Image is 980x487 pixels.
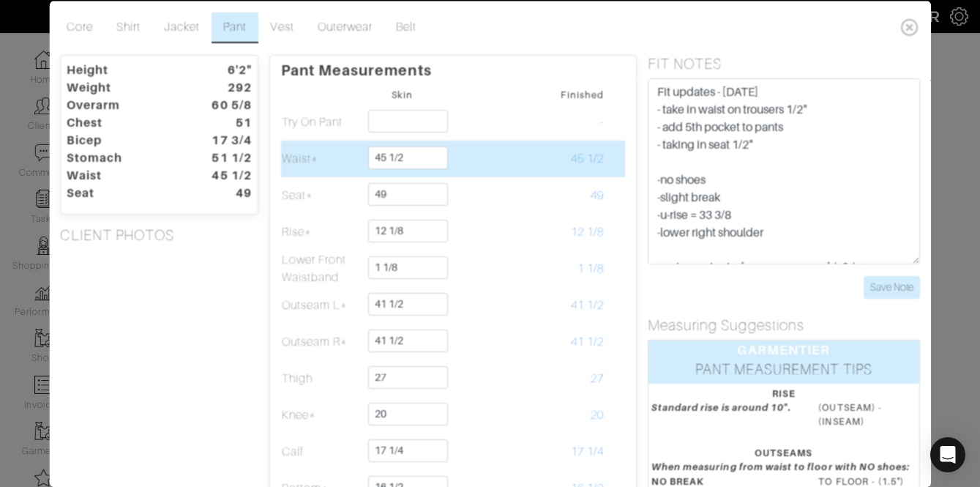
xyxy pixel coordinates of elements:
[281,213,362,250] td: Rise*
[392,89,413,100] small: Skin
[60,226,258,243] h5: CLIENT PHOTOS
[152,12,212,42] a: Jacket
[651,401,791,412] em: Standard rise is around 10".
[281,103,362,140] td: Try On Pant
[385,12,429,42] a: Belt
[281,396,362,433] td: Knee*
[591,371,604,384] span: 27
[571,335,604,348] span: 41 1/2
[648,78,920,264] textarea: Fit updates - [DATE] - take in waist 1" - add 5th pocket to pants -no shoes -slight break -u-rise...
[808,400,927,428] dd: (OUTSEAM) - (INSEAM)
[194,78,263,96] dt: 292
[194,184,263,201] dt: 49
[55,12,105,42] a: Core
[571,445,604,458] span: 17 1/4
[651,386,916,400] div: RISE
[306,12,384,42] a: Outerwear
[651,446,916,460] div: OUTSEAMS
[571,298,604,311] span: 41 1/2
[56,166,194,184] dt: Waist
[561,89,604,100] small: Finished
[194,149,263,166] dt: 51 1/2
[105,12,152,42] a: Shirt
[194,61,263,78] dt: 6'2"
[281,286,362,323] td: Outseam L*
[194,114,263,131] dt: 51
[281,360,362,396] td: Thigh
[281,55,625,78] p: Pant Measurements
[930,437,965,472] div: Open Intercom Messenger
[194,131,263,149] dt: 17 3/4
[571,152,604,165] span: 45 1/2
[281,250,362,286] td: Lower Front Waistband
[56,131,194,149] dt: Bicep
[56,149,194,166] dt: Stomach
[864,275,920,298] input: Save Note
[281,323,362,360] td: Outseam R*
[56,78,194,96] dt: Weight
[56,114,194,131] dt: Chest
[194,96,263,114] dt: 60 5/8
[56,96,194,114] dt: Overarm
[281,433,362,469] td: Calf
[591,408,604,421] span: 20
[194,166,263,184] dt: 45 1/2
[259,12,306,42] a: Vest
[648,316,920,333] h5: Measuring Suggestions
[571,225,604,238] span: 12 1/8
[591,188,604,201] span: 49
[648,359,919,383] div: PANT MEASUREMENT TIPS
[56,184,194,201] dt: Seat
[648,340,919,359] div: GARMENTIER
[577,261,604,275] span: 1 1/8
[281,176,362,213] td: Seat*
[651,461,910,472] em: When measuring from waist to floor with NO shoes:
[56,61,194,78] dt: Height
[212,12,259,42] a: Pant
[648,54,920,72] h5: FIT NOTES
[600,115,604,128] span: -
[281,140,362,176] td: Waist*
